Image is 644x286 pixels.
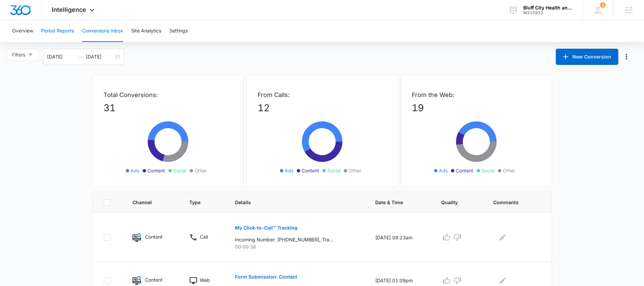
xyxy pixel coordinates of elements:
[131,20,161,42] button: Site Analytics
[130,167,139,174] span: Ads
[145,276,163,283] p: Content
[503,167,515,174] span: Other
[52,6,86,13] span: Intelligence
[600,2,605,8] span: 1
[235,199,349,206] span: Details
[412,90,541,99] p: From the Web:
[145,233,163,240] p: Content
[258,101,387,115] p: 12
[235,243,359,250] p: 00:00:38
[441,199,467,206] span: Quality
[103,90,233,99] p: Total Conversions:
[412,101,541,115] p: 19
[86,53,114,61] input: End date
[456,167,473,174] span: Content
[133,199,163,206] span: Channel
[600,2,605,8] div: notifications count
[235,236,333,243] p: Incoming Number: [PHONE_NUMBER], Tracking Number: [PHONE_NUMBER], Ring To: [PHONE_NUMBER], Caller...
[147,167,165,174] span: Content
[235,220,297,236] button: My Click-to-Call™ Tracking
[349,167,361,174] span: Other
[200,233,208,240] p: Call
[169,20,188,42] button: Settings
[173,167,186,174] span: Social
[493,199,531,206] span: Comments
[523,10,573,15] div: account id
[82,20,123,42] button: Conversions Inbox
[481,167,495,174] span: Social
[12,20,33,42] button: Overview
[103,101,233,115] p: 31
[523,5,573,10] div: account name
[200,277,210,284] p: Web
[621,51,632,62] button: Manage Numbers
[78,54,83,59] span: swap-right
[189,199,209,206] span: Type
[497,232,508,243] button: Edit Comments
[375,199,415,206] span: Date & Time
[41,20,74,42] button: Period Reports
[235,269,297,285] button: Form Submission: Contact
[7,49,38,61] button: Filters
[235,275,297,279] p: Form Submission: Contact
[78,54,83,59] span: to
[258,90,387,99] p: From Calls:
[497,275,508,286] button: Edit Comments
[327,167,340,174] span: Social
[235,225,297,230] p: My Click-to-Call™ Tracking
[12,51,25,58] span: Filters
[439,167,448,174] span: Ads
[194,167,207,174] span: Other
[302,167,319,174] span: Content
[285,167,293,174] span: Ads
[367,213,433,262] td: [DATE] 08:23am
[556,49,618,65] button: New Conversion
[47,53,75,61] input: Start date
